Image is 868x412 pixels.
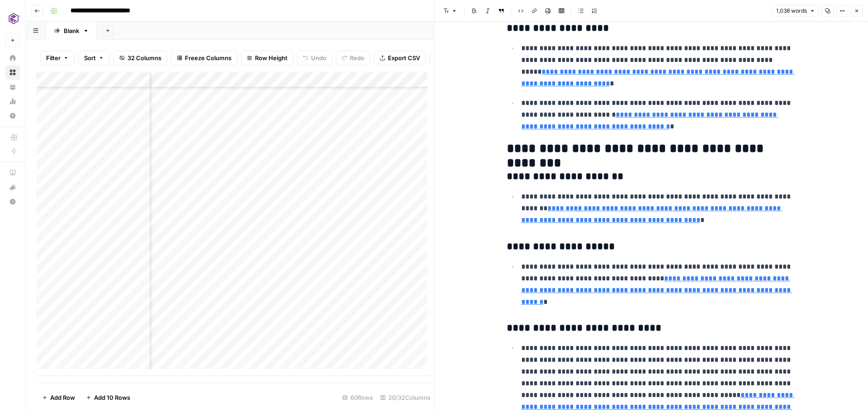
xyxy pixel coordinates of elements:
a: Browse [5,65,20,80]
a: AirOps Academy [5,166,20,180]
div: Blank [64,26,79,35]
button: Workspace: Commvault [5,7,20,30]
span: Filter [46,53,61,62]
button: What's new? [5,180,20,194]
a: Settings [5,109,20,123]
a: Home [5,51,20,65]
button: Undo [297,51,332,65]
button: Export CSV [374,51,426,65]
button: Filter [40,51,75,65]
span: Add Row [50,393,75,402]
span: 1,038 words [776,7,807,15]
span: Row Height [255,53,288,62]
a: Your Data [5,80,20,94]
button: Sort [78,51,110,65]
div: 20/32 Columns [377,390,434,405]
button: Redo [336,51,370,65]
a: Usage [5,94,20,109]
span: Export CSV [388,53,420,62]
img: Commvault Logo [5,10,22,27]
span: Sort [84,53,96,62]
div: What's new? [6,180,19,194]
button: 1,038 words [772,5,819,17]
span: Freeze Columns [185,53,231,62]
span: Undo [311,53,326,62]
span: 32 Columns [127,53,161,62]
span: Redo [350,53,364,62]
button: Freeze Columns [171,51,237,65]
button: Help + Support [5,194,20,209]
div: 60 Rows [339,390,377,405]
a: Blank [46,22,97,40]
button: 32 Columns [113,51,167,65]
button: Row Height [241,51,293,65]
span: Add 10 Rows [94,393,130,402]
button: Add Row [37,390,80,405]
button: Add 10 Rows [80,390,136,405]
